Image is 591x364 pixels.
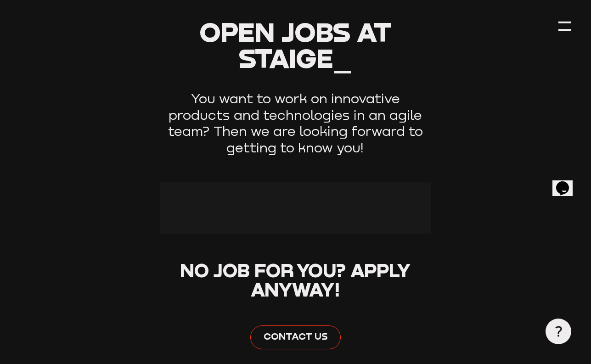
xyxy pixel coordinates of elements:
span: No job for you? [180,258,346,281]
span: Open Jobs [200,16,350,48]
span: at Staige_ [239,16,391,74]
span: Apply anyway! [251,258,411,301]
iframe: chat widget [552,168,582,196]
a: Contact us [250,325,341,349]
span: Contact us [264,330,327,343]
p: You want to work on innovative products and technologies in an agile team? Then we are looking fo... [160,90,431,156]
